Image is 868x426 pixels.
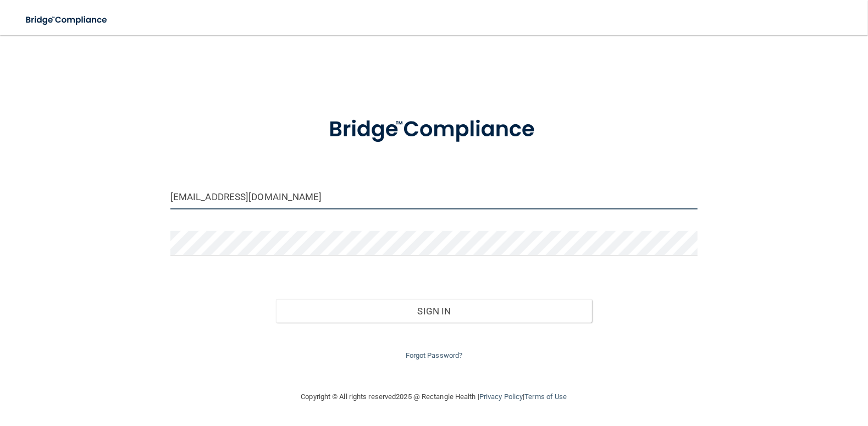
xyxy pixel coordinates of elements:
[276,299,593,323] button: Sign In
[234,379,635,414] div: Copyright © All rights reserved 2025 @ Rectangle Health | |
[524,392,567,401] a: Terms of Use
[678,348,855,392] iframe: Drift Widget Chat Controller
[16,9,118,31] img: bridge_compliance_login_screen.278c3ca4.svg
[306,101,562,158] img: bridge_compliance_login_screen.278c3ca4.svg
[479,392,523,401] a: Privacy Policy
[170,185,698,209] input: Email
[406,351,463,359] a: Forgot Password?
